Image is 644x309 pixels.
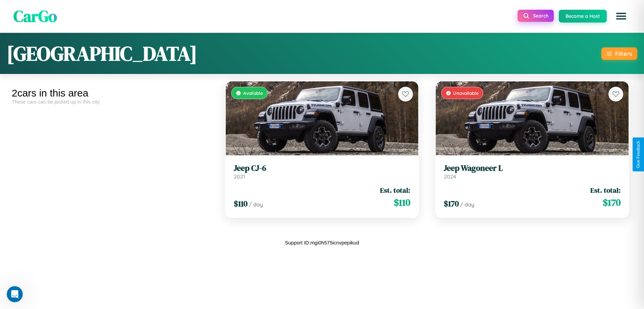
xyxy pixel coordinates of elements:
span: Est. total: [590,185,621,195]
span: Available [243,90,263,96]
span: $ 110 [394,196,410,209]
div: Give Feedback [636,141,641,168]
button: Search [518,10,554,22]
div: Filters [615,50,632,57]
button: Become a Host [559,10,607,23]
a: Jeep CJ-62021 [234,163,411,180]
span: 2021 [234,173,245,180]
h1: [GEOGRAPHIC_DATA] [7,40,197,67]
h3: Jeep CJ-6 [234,163,411,173]
p: Support ID: mgi0h575icnvpepikud [285,238,359,247]
span: Unavailable [453,90,479,96]
span: Search [533,13,548,19]
div: These cars can be picked up in this city. [12,99,212,105]
span: / day [249,201,263,208]
span: $ 170 [444,198,459,209]
span: / day [460,201,474,208]
h3: Jeep Wagoneer L [444,163,621,173]
button: Open menu [612,7,631,26]
div: 2 cars in this area [12,87,212,99]
span: Est. total: [380,185,410,195]
span: CarGo [13,5,57,27]
a: Jeep Wagoneer L2024 [444,163,621,180]
button: Filters [601,47,637,60]
span: $ 170 [603,196,621,209]
iframe: Intercom live chat [7,286,23,302]
span: 2024 [444,173,456,180]
span: $ 110 [234,198,248,209]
